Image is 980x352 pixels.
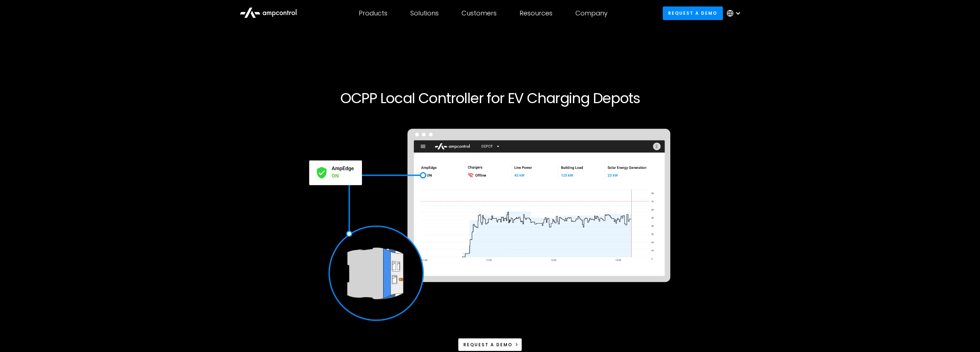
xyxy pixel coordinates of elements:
div: Company [575,9,608,17]
div: Products [359,9,387,17]
img: AmpEdge an OCPP local controller for on-site ev charging depots [305,124,675,326]
div: Resources [520,9,552,17]
div: Solutions [410,9,439,17]
a: Request a demo [458,338,522,351]
h1: OCPP Local Controller for EV Charging Depots [272,90,708,107]
div: Request a demo [463,342,512,348]
a: Request a demo [663,6,723,20]
div: Customers [462,9,497,17]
